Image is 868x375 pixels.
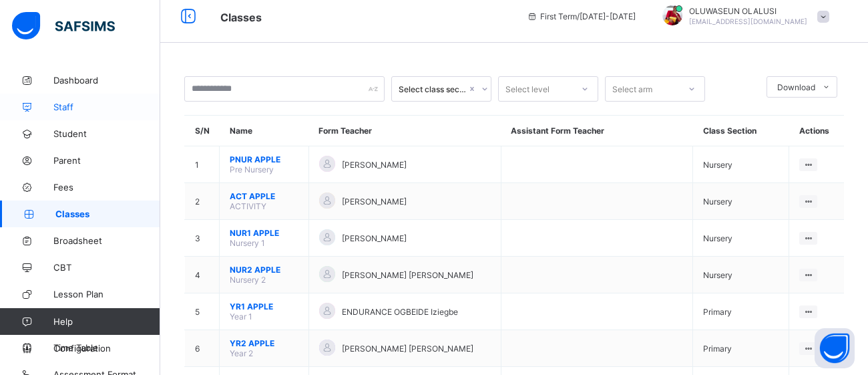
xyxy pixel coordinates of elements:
[185,146,220,183] td: 1
[230,191,298,201] span: ACT APPLE
[777,82,815,92] span: Download
[53,316,160,327] span: Help
[53,182,160,193] span: Fees
[230,201,266,211] span: ACTIVITY
[612,76,652,102] div: Select arm
[185,257,220,293] td: 4
[703,233,732,243] span: Nursery
[399,84,467,94] div: Select class section
[230,338,298,348] span: YR2 APPLE
[185,183,220,220] td: 2
[53,75,160,86] span: Dashboard
[342,307,458,317] span: ENDURANCE OGBEIDE Iziegbe
[815,328,855,368] button: Open asap
[505,76,550,102] div: Select level
[230,164,274,174] span: Pre Nursery
[649,5,836,27] div: OLUWASEUNOLALUSI
[185,330,220,367] td: 6
[689,6,807,16] span: OLUWASEUN OLALUSI
[230,228,298,238] span: NUR1 APPLE
[12,12,115,40] img: safsims
[342,233,407,243] span: [PERSON_NAME]
[53,289,160,299] span: Lesson Plan
[308,116,501,146] th: Form Teacher
[53,262,160,273] span: CBT
[220,11,262,24] span: Classes
[230,154,298,164] span: PNUR APPLE
[342,344,473,354] span: [PERSON_NAME] [PERSON_NAME]
[230,275,266,285] span: Nursery 2
[53,128,160,139] span: Student
[230,238,265,248] span: Nursery 1
[185,116,220,146] th: S/N
[527,11,636,21] span: session/term information
[230,348,253,358] span: Year 2
[703,307,732,317] span: Primary
[703,160,732,170] span: Nursery
[342,197,407,207] span: [PERSON_NAME]
[703,197,732,207] span: Nursery
[501,116,693,146] th: Assistant Form Teacher
[185,220,220,257] td: 3
[230,311,252,322] span: Year 1
[230,301,298,311] span: YR1 APPLE
[53,102,160,112] span: Staff
[689,17,807,25] span: [EMAIL_ADDRESS][DOMAIN_NAME]
[230,265,298,275] span: NUR2 APPLE
[53,155,160,166] span: Parent
[185,293,220,330] td: 5
[342,160,407,170] span: [PERSON_NAME]
[53,235,160,246] span: Broadsheet
[53,343,160,354] span: Configuration
[342,270,473,280] span: [PERSON_NAME] [PERSON_NAME]
[693,116,789,146] th: Class Section
[703,270,732,280] span: Nursery
[789,116,844,146] th: Actions
[220,116,309,146] th: Name
[55,209,160,219] span: Classes
[703,344,732,354] span: Primary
